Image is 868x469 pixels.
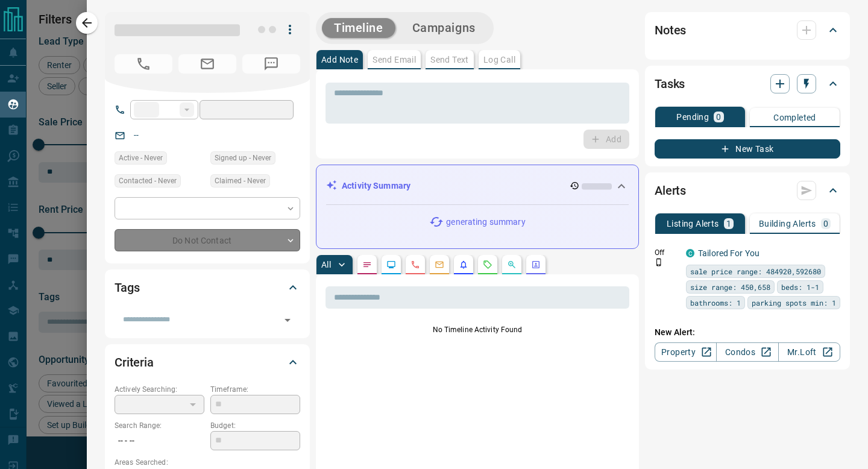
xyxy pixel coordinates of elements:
p: Activity Summary [342,180,410,192]
h2: Notes [655,20,686,40]
div: Alerts [655,176,840,205]
p: Off [655,247,679,258]
p: Add Note [321,55,358,64]
span: size range: 450,658 [690,281,770,293]
button: New Task [655,139,840,159]
div: Do Not Contact [115,229,300,251]
span: Active - Never [119,152,163,164]
p: No Timeline Activity Found [325,324,629,335]
h2: Tags [115,278,139,297]
div: Activity Summary [326,175,629,197]
a: Mr.Loft [778,342,840,362]
div: Tasks [655,69,840,98]
h2: Alerts [655,181,686,200]
svg: Notes [362,260,372,269]
p: Search Range: [115,420,204,431]
div: condos.ca [686,249,694,257]
button: Timeline [322,18,395,38]
p: Timeframe: [210,384,300,395]
p: 0 [716,113,721,121]
h2: Tasks [655,74,685,93]
span: sale price range: 484920,592680 [690,265,821,277]
svg: Push Notification Only [655,258,663,266]
p: Pending [676,113,709,121]
p: New Alert: [655,326,840,339]
div: Tags [115,273,300,302]
a: Property [655,342,717,362]
span: No Email [178,54,236,74]
svg: Opportunities [507,260,517,269]
div: Notes [655,16,840,45]
svg: Lead Browsing Activity [386,260,396,269]
span: Signed up - Never [215,152,271,164]
p: generating summary [446,216,525,228]
span: bathrooms: 1 [690,297,741,309]
p: Areas Searched: [115,457,300,468]
p: 1 [726,219,731,228]
div: Criteria [115,348,300,377]
svg: Listing Alerts [459,260,468,269]
span: No Number [242,54,300,74]
p: -- - -- [115,431,204,451]
span: No Number [115,54,172,74]
svg: Calls [410,260,420,269]
p: Actively Searching: [115,384,204,395]
p: Building Alerts [759,219,816,228]
span: beds: 1-1 [781,281,819,293]
span: parking spots min: 1 [752,297,836,309]
a: Condos [716,342,778,362]
button: Campaigns [400,18,488,38]
h2: Criteria [115,353,154,372]
p: All [321,260,331,269]
button: Open [279,312,296,329]
svg: Emails [435,260,444,269]
a: Tailored For You [698,248,759,258]
p: 0 [823,219,828,228]
p: Budget: [210,420,300,431]
a: -- [134,130,139,140]
p: Listing Alerts [667,219,719,228]
span: Contacted - Never [119,175,177,187]
svg: Agent Actions [531,260,541,269]
svg: Requests [483,260,492,269]
p: Completed [773,113,816,122]
span: Claimed - Never [215,175,266,187]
